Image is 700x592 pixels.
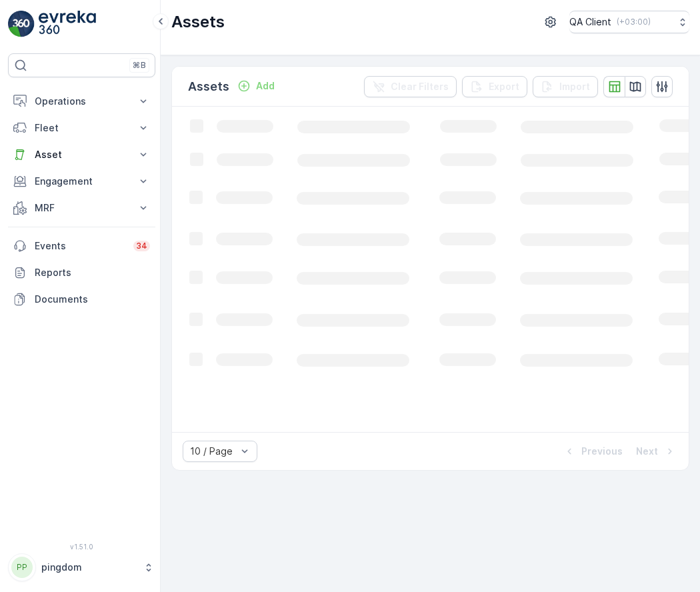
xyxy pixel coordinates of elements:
[35,293,150,306] p: Documents
[35,239,125,253] p: Events
[133,60,146,71] p: ⌘B
[561,443,624,459] button: Previous
[35,121,129,135] p: Fleet
[8,168,155,195] button: Engagement
[391,80,449,93] p: Clear Filters
[636,445,658,458] p: Next
[489,80,519,93] p: Export
[41,561,137,574] p: pingdom
[188,77,229,96] p: Assets
[581,445,623,458] p: Previous
[136,241,147,251] p: 34
[171,11,225,33] p: Assets
[8,286,155,313] a: Documents
[35,266,150,279] p: Reports
[35,95,129,108] p: Operations
[559,80,590,93] p: Import
[232,78,280,94] button: Add
[8,259,155,286] a: Reports
[8,195,155,221] button: MRF
[35,201,129,215] p: MRF
[569,11,689,33] button: QA Client(+03:00)
[35,175,129,188] p: Engagement
[256,79,275,93] p: Add
[35,148,129,161] p: Asset
[617,17,651,27] p: ( +03:00 )
[635,443,678,459] button: Next
[8,115,155,141] button: Fleet
[8,233,155,259] a: Events34
[533,76,598,97] button: Import
[8,11,35,37] img: logo
[462,76,527,97] button: Export
[364,76,457,97] button: Clear Filters
[8,543,155,551] span: v 1.51.0
[11,557,33,578] div: PP
[39,11,96,37] img: logo_light-DOdMpM7g.png
[8,553,155,581] button: PPpingdom
[8,88,155,115] button: Operations
[8,141,155,168] button: Asset
[569,15,611,29] p: QA Client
